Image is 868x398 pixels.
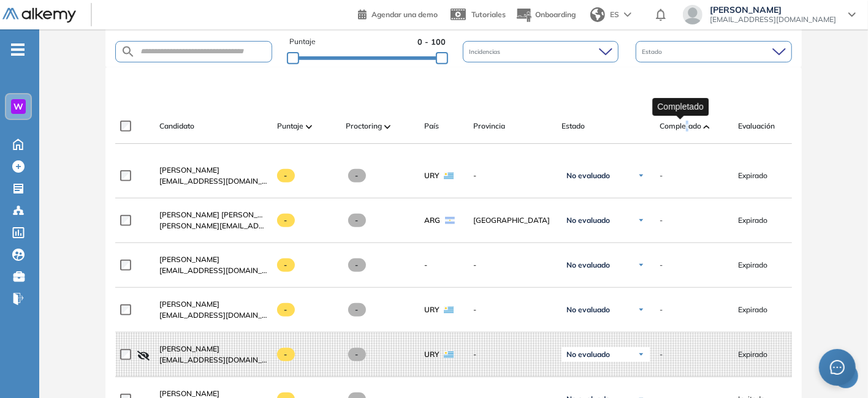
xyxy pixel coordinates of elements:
span: Candidato [159,121,194,132]
span: Expirado [738,349,767,360]
span: [EMAIL_ADDRESS][DOMAIN_NAME] [159,310,267,321]
span: Incidencias [469,47,503,56]
span: - [277,258,295,272]
span: ARG [424,215,440,226]
img: URY [444,172,454,179]
span: Expirado [738,170,767,181]
a: [PERSON_NAME] [159,165,267,176]
a: [PERSON_NAME] [159,299,267,310]
a: [PERSON_NAME] [PERSON_NAME] Cajal [159,209,267,220]
img: ARG [445,217,455,224]
span: [PERSON_NAME] [159,299,219,309]
span: Estado [562,121,585,132]
button: Onboarding [516,2,576,28]
img: [missing "en.ARROW_ALT" translation] [306,125,312,129]
span: ES [610,9,619,20]
span: Expirado [738,215,767,226]
img: SEARCH_ALT [121,44,135,59]
span: Expirado [738,304,767,315]
img: Ícono de flecha [638,172,645,179]
span: [EMAIL_ADDRESS][DOMAIN_NAME] [710,15,836,24]
span: - [473,349,552,360]
span: No evaluado [566,305,610,315]
img: [missing "en.ARROW_ALT" translation] [704,125,710,129]
span: [PERSON_NAME][EMAIL_ADDRESS][DOMAIN_NAME] [159,220,267,231]
span: - [348,169,366,182]
span: [PERSON_NAME] [159,344,219,353]
div: Incidencias [463,41,619,62]
span: message [829,359,845,375]
img: Ícono de flecha [638,217,645,224]
span: [EMAIL_ADDRESS][DOMAIN_NAME] [159,176,267,187]
div: Estado [636,41,792,62]
img: Ícono de flecha [638,306,645,314]
span: URY [424,170,439,181]
img: [missing "en.ARROW_ALT" translation] [384,125,390,129]
span: - [348,348,366,361]
span: [GEOGRAPHIC_DATA] [473,215,552,226]
div: Completado [652,98,709,116]
span: Agendar una demo [371,10,438,19]
span: - [277,348,295,361]
span: No evaluado [566,171,610,181]
span: - [660,349,663,360]
span: 0 - 100 [417,36,446,48]
span: - [277,214,295,227]
span: - [277,303,295,317]
span: Completado [660,121,701,132]
span: - [277,169,295,182]
span: - [660,170,663,181]
span: URY [424,304,439,315]
img: world [590,7,605,22]
span: - [473,260,552,271]
span: Expirado [738,260,767,271]
span: Onboarding [535,10,576,19]
span: - [660,260,663,271]
span: Evaluación [738,121,775,132]
img: Ícono de flecha [638,351,645,358]
span: - [473,170,552,181]
span: [PERSON_NAME] [159,255,219,264]
img: arrow [624,12,631,17]
span: Puntaje [277,121,303,132]
span: Provincia [473,121,505,132]
span: URY [424,349,439,360]
span: - [348,303,366,317]
span: No evaluado [566,350,610,359]
img: URY [444,351,454,358]
span: - [660,215,663,226]
span: [PERSON_NAME] [710,5,836,15]
span: Tutoriales [471,10,506,19]
span: [EMAIL_ADDRESS][DOMAIN_NAME] [159,355,267,366]
span: [PERSON_NAME] [159,165,219,175]
span: - [473,304,552,315]
span: W [13,102,23,111]
img: Ícono de flecha [638,261,645,269]
a: [PERSON_NAME] [159,344,267,355]
span: [PERSON_NAME] [159,389,219,398]
span: [PERSON_NAME] [PERSON_NAME] Cajal [159,210,300,219]
a: [PERSON_NAME] [159,254,267,265]
i: - [11,48,25,51]
img: URY [444,306,454,314]
span: - [424,260,427,271]
img: Logo [2,8,76,23]
span: Proctoring [346,121,382,132]
span: [EMAIL_ADDRESS][DOMAIN_NAME] [159,265,267,276]
span: No evaluado [566,260,610,270]
span: No evaluado [566,216,610,225]
span: Puntaje [289,36,316,48]
a: Agendar una demo [358,6,438,21]
span: Estado [642,47,664,56]
span: País [424,121,439,132]
span: - [348,258,366,272]
span: - [660,304,663,315]
span: - [348,214,366,227]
